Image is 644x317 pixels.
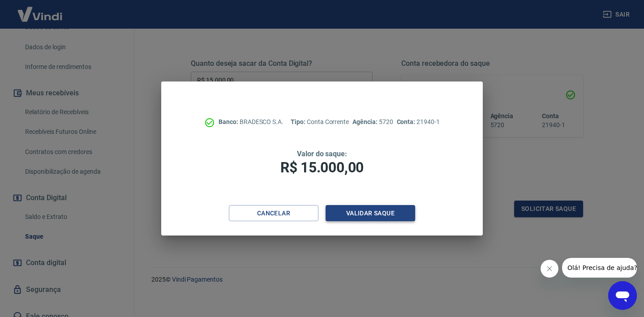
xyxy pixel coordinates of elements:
span: Tipo: [291,118,307,125]
p: Conta Corrente [291,117,349,127]
span: Conta: [397,118,417,125]
span: Agência: [352,118,379,125]
p: 21940-1 [397,117,440,127]
iframe: Mensagem da empresa [562,258,637,278]
span: Banco: [219,118,240,125]
button: Cancelar [229,205,318,222]
iframe: Botão para abrir a janela de mensagens [608,281,637,310]
iframe: Fechar mensagem [541,260,558,278]
button: Validar saque [326,205,415,222]
span: Valor do saque: [297,150,347,158]
span: Olá! Precisa de ajuda? [5,6,75,13]
p: BRADESCO S.A. [219,117,283,127]
p: 5720 [352,117,393,127]
span: R$ 15.000,00 [280,159,364,176]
